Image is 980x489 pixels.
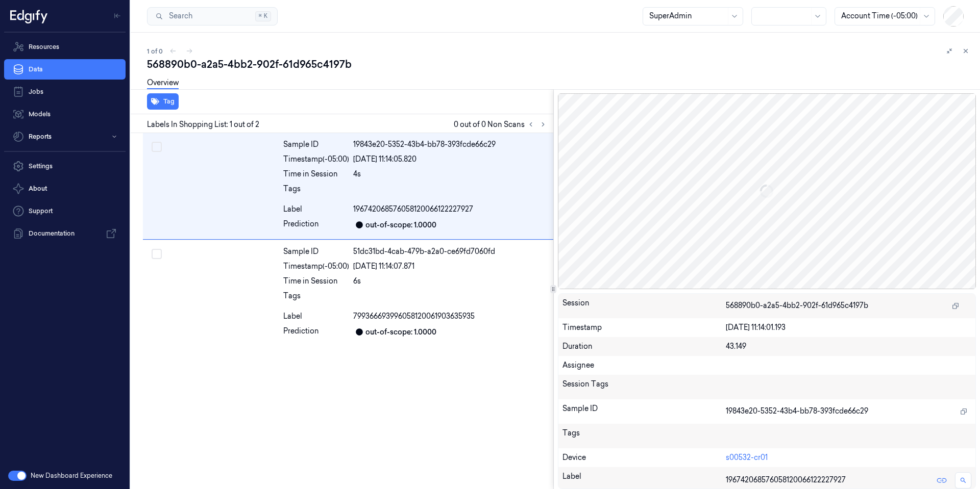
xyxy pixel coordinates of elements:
[165,11,192,21] span: Search
[726,322,971,333] div: [DATE] 11:14:01.193
[726,406,868,417] span: 19843e20-5352-43b4-bb78-393fcde66c29
[147,57,972,71] div: 568890b0-a2a5-4bb2-902f-61d965c4197b
[283,276,349,287] div: Time in Session
[283,184,349,200] div: Tags
[562,452,726,463] div: Device
[365,327,436,338] div: out-of-scope: 1.0000
[152,142,162,152] button: Select row
[283,246,349,257] div: Sample ID
[4,104,126,124] a: Models
[726,475,846,485] span: 196742068576058120066122227927
[365,220,436,230] div: out-of-scope: 1.0000
[726,341,971,352] div: 43.149
[562,360,972,371] div: Assignee
[147,47,163,56] span: 1 of 0
[4,126,126,147] button: Reports
[562,322,726,333] div: Timestamp
[109,8,126,24] button: Toggle Navigation
[283,219,349,231] div: Prediction
[147,78,179,89] a: Overview
[4,178,126,199] button: About
[147,93,179,110] button: Tag
[726,300,868,311] span: 568890b0-a2a5-4bb2-902f-61d965c4197b
[562,403,726,420] div: Sample ID
[283,169,349,179] div: Time in Session
[152,249,162,259] button: Select row
[726,453,768,462] a: s00532-cr01
[283,154,349,165] div: Timestamp (-05:00)
[283,204,349,215] div: Label
[353,154,549,165] div: [DATE] 11:14:05.820
[454,118,549,131] span: 0 out of 0 Non Scans
[562,379,726,395] div: Session Tags
[4,82,126,102] a: Jobs
[353,276,549,287] div: 6s
[283,139,349,150] div: Sample ID
[4,156,126,176] a: Settings
[562,298,726,314] div: Session
[353,139,549,150] div: 19843e20-5352-43b4-bb78-393fcde66c29
[4,201,126,221] a: Support
[283,291,349,307] div: Tags
[353,261,549,272] div: [DATE] 11:14:07.871
[4,37,126,57] a: Resources
[4,223,126,244] a: Documentation
[283,261,349,272] div: Timestamp (-05:00)
[353,169,549,179] div: 4s
[562,428,726,444] div: Tags
[283,326,349,338] div: Prediction
[147,7,278,25] button: Search⌘K
[283,311,349,322] div: Label
[147,119,259,130] span: Labels In Shopping List: 1 out of 2
[353,311,475,322] span: 799366693996058120061903635935
[562,341,726,352] div: Duration
[353,204,473,215] span: 196742068576058120066122227927
[4,59,126,80] a: Data
[353,246,549,257] div: 51dc31bd-4cab-479b-a2a0-ce69fd7060fd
